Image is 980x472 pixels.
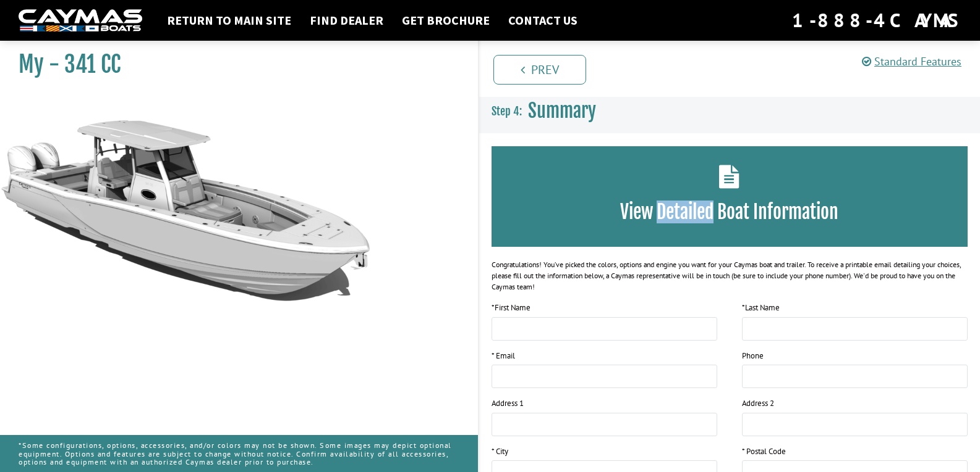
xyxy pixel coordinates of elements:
label: Address 2 [742,397,774,410]
a: Prev [493,55,586,85]
h3: View Detailed Boat Information [510,201,950,223]
label: Address 1 [492,397,524,410]
p: *Some configurations, options, accessories, and/or colors may not be shown. Some images may depic... [19,435,459,472]
label: * Postal Code [742,445,786,458]
a: Contact Us [502,12,584,28]
a: Standard Features [862,54,961,68]
label: Last Name [742,302,780,314]
h1: My - 341 CC [19,51,447,78]
label: * Email [492,350,515,362]
label: Phone [742,350,764,362]
a: Get Brochure [396,12,496,28]
label: * City [492,445,508,458]
div: 1-888-4CAYMAS [792,7,961,34]
label: First Name [492,302,530,314]
a: Find Dealer [304,12,390,28]
span: Summary [528,99,596,122]
img: white-logo-c9c8dbefe5ff5ceceb0f0178aa75bf4bb51f6bca0971e226c86eb53dfe498488.png [19,9,142,32]
a: Return to main site [161,12,297,28]
div: Congratulations! You’ve picked the colors, options and engine you want for your Caymas boat and t... [492,259,968,292]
